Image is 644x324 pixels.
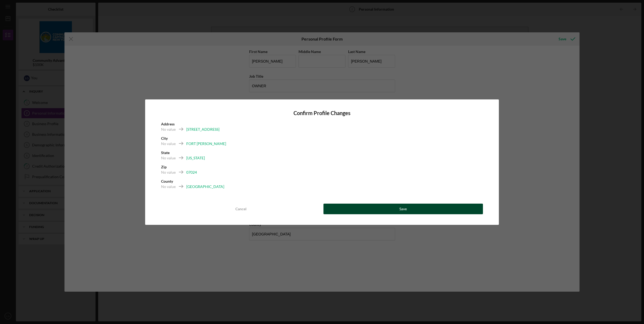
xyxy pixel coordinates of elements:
[323,204,483,214] button: Save
[161,204,321,214] button: Cancel
[161,122,175,126] b: Address
[186,127,219,132] div: [STREET_ADDRESS]
[161,127,176,132] div: No value
[186,141,226,146] div: FORT [PERSON_NAME]
[161,179,173,183] b: County
[161,155,176,161] div: No value
[161,184,176,189] div: No value
[161,165,167,169] b: Zip
[186,170,197,175] div: 07024
[161,141,176,146] div: No value
[235,204,247,214] div: Cancel
[161,170,176,175] div: No value
[161,136,168,141] b: City
[161,150,170,155] b: State
[186,155,205,161] div: [US_STATE]
[161,110,483,116] h4: Confirm Profile Changes
[186,184,224,189] div: [GEOGRAPHIC_DATA]
[399,204,407,214] div: Save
